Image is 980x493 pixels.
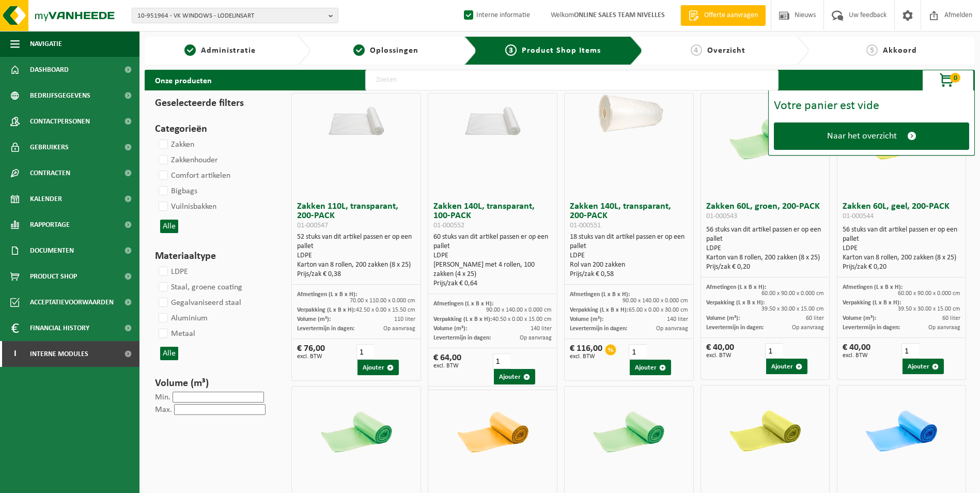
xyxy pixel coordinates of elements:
[155,121,273,137] h3: Categorieën
[505,44,517,56] span: 3
[30,109,90,134] span: Contactpersonen
[493,353,510,369] input: 1
[297,270,415,279] div: Prijs/zak € 0,38
[160,347,178,360] button: Alle
[771,363,793,370] font: Ajouter
[30,264,77,289] span: Product Shop
[928,325,960,331] span: Op aanvraag
[201,47,256,55] span: Administratie
[316,44,456,57] a: 2Oplossingen
[157,311,208,326] label: Aluminium
[350,298,415,304] span: 70.00 x 110.00 x 0.000 cm
[297,260,415,270] div: Karton van 8 rollen, 200 zakken (8 x 25)
[449,94,537,137] img: 01-000552
[635,364,657,371] font: Ajouter
[774,122,969,150] a: Naar het overzicht
[297,251,415,260] div: LDPE
[157,280,242,295] label: Staal, groene coating
[706,244,825,253] div: LDPE
[570,326,627,332] span: Levertermijn in dagen:
[706,352,734,359] span: excl. BTW
[145,70,222,90] h2: Onze producten
[648,44,788,57] a: 4Overzicht
[721,94,809,181] img: 01-000543
[667,316,688,322] span: 140 liter
[570,202,671,230] font: Zakken 140L, transparant, 200-PACK
[157,199,216,214] label: Vuilnisbakken
[157,264,188,280] label: LDPE
[761,290,824,297] span: 60.00 x 90.00 x 0.000 cm
[570,233,685,250] font: 18 stuks van dit artikel passen er op een pallet
[356,307,415,313] span: 42.50 x 0.00 x 15.50 cm
[706,263,825,272] div: Prijs/zak € 0,20
[680,5,766,26] a: Offerte aanvragen
[843,226,957,243] font: 56 stuks van dit artikel passen er op een pallet
[706,226,821,243] font: 56 stuks van dit artikel passen er op een pallet
[766,359,807,374] button: Ajouter
[843,315,876,321] span: Volume (m³):
[297,233,412,250] font: 52 stuks van dit artikel passen er op een pallet
[157,183,197,199] label: Bigbags
[901,343,919,359] input: 1
[433,233,548,250] font: 60 stuks van dit artikel passen er op een pallet
[150,44,290,57] a: 1Administratie
[184,44,196,56] span: 1
[574,11,665,19] strong: ONLINE SALES TEAM NIVELLES
[433,335,491,341] span: Levertermijn in dagen:
[30,31,62,57] span: Navigatie
[866,44,878,56] span: 5
[160,220,178,233] button: Alle
[843,300,901,306] span: Verpakking (L x B x H):
[313,94,400,137] img: 01-000547
[492,316,552,322] span: 40.50 x 0.00 x 15.00 cm
[30,289,114,315] span: Acceptatievoorwaarden
[843,253,961,263] div: Karton van 8 rollen, 200 zakken (8 x 25)
[531,326,552,332] span: 140 liter
[297,316,331,322] span: Volume (m³):
[155,406,172,414] label: Max.
[30,315,89,341] span: Financial History
[843,352,870,359] span: excl. BTW
[843,343,870,352] font: € 40,00
[570,222,601,229] span: 01-000551
[30,238,74,264] span: Documenten
[30,186,62,212] span: Kalender
[898,290,960,297] span: 60.00 x 90.00 x 0.000 cm
[297,291,357,298] span: Afmetingen (L x B x H):
[433,363,461,369] span: excl. BTW
[394,316,415,322] span: 110 liter
[761,306,824,312] span: 39.50 x 30.00 x 15.00 cm
[356,344,374,360] input: 1
[942,315,960,321] span: 60 liter
[433,279,552,288] div: Prijs/zak € 0,64
[908,363,929,370] font: Ajouter
[10,341,20,367] span: I
[707,47,745,55] span: Overzicht
[570,260,688,270] div: Rol van 200 zakken
[656,326,688,332] span: Op aanvraag
[433,301,493,307] span: Afmetingen (L x B x H):
[30,341,88,367] span: Interne modules
[155,376,273,391] h3: Volume (m³)
[494,369,535,384] button: Ajouter
[433,222,464,229] span: 01-000552
[691,44,702,56] span: 4
[570,353,602,360] span: excl. BTW
[357,360,399,375] button: Ajouter
[706,253,825,263] div: Karton van 8 rollen, 200 zakken (8 x 25)
[706,212,737,220] span: 01-000543
[462,8,530,23] label: Interne informatie
[365,70,779,90] input: Zoeken
[570,251,688,260] div: LDPE
[630,360,671,375] button: Ajouter
[433,202,535,230] font: Zakken 140L, transparant, 100-PACK
[383,326,415,332] span: Op aanvraag
[843,212,874,220] span: 01-000544
[486,307,552,313] span: 90.00 x 140.00 x 0.000 cm
[30,160,70,186] span: Contracten
[898,306,960,312] span: 39.50 x 30.00 x 15.00 cm
[433,260,552,279] div: [PERSON_NAME] met 4 rollen, 100 zakken (4 x 25)
[297,344,325,353] font: € 76,00
[706,284,766,290] span: Afmetingen (L x B x H):
[570,344,602,353] font: € 116,00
